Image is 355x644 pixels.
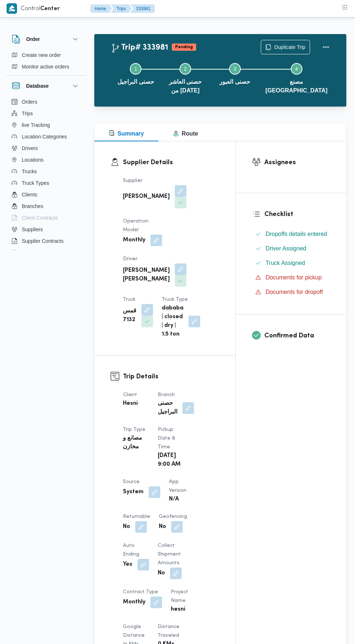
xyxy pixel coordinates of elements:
span: Locations [22,155,44,164]
button: Truck Types [9,177,83,189]
b: Center [40,6,60,12]
b: حصنى البراجيل [158,399,177,417]
span: Suppliers [22,225,43,234]
span: Clients [22,190,37,199]
span: Summary [109,130,144,137]
button: Client Contracts [9,212,83,224]
span: Driver [123,257,137,261]
span: مصنع [GEOGRAPHIC_DATA] [265,78,327,95]
span: 4 [295,66,298,72]
span: Client Contracts [22,213,58,222]
b: dababa | closed | dry | 1.5 ton [162,304,183,339]
span: Truck [123,297,136,302]
button: Drivers [9,142,83,154]
span: Truck Type [162,297,188,302]
button: مصنع [GEOGRAPHIC_DATA] [260,54,333,101]
h3: Supplier Details [123,158,219,167]
button: Trucks [9,166,83,177]
button: Suppliers [9,224,83,235]
span: Supplier [123,178,143,183]
b: hesni [171,605,185,614]
span: Operation Model [123,219,148,232]
button: Devices [9,247,83,258]
span: Geofencing [159,514,187,519]
span: Trucks [22,167,37,176]
span: Returnable [123,514,150,519]
span: 1 [134,66,137,72]
button: Duplicate Trip [261,40,310,54]
span: Client [123,392,137,397]
b: مصانع و مخازن [123,434,148,452]
b: قمس 7132 [123,307,136,324]
b: No [159,523,166,531]
span: Devices [22,248,40,257]
h3: Assignees [264,158,330,167]
b: Pending [175,45,193,49]
button: Dropoffs details entered [252,228,330,240]
span: Driver Assigned [265,245,306,252]
button: Branches [9,200,83,212]
button: Create new order [9,49,83,61]
button: Driver Assigned [252,243,330,254]
button: Order [12,35,80,43]
button: Documents for dropoff [252,286,330,298]
span: Truck Assigned [265,259,305,267]
span: Location Categories [22,132,67,141]
span: Source [123,479,140,484]
span: حصنى العبور [219,78,250,86]
span: Documents for pickup [265,273,322,282]
button: Database [12,82,80,90]
span: Duplicate Trip [274,43,305,51]
h2: Trip# 333981 [111,43,168,53]
span: 3 [234,66,236,72]
b: [PERSON_NAME] [PERSON_NAME] [123,266,170,284]
span: live Tracking [22,121,50,129]
button: Monitor active orders [9,61,83,72]
span: Documents for dropoff [265,289,323,295]
button: 333981 [130,4,155,13]
span: Branches [22,202,43,211]
button: Truck Assigned [252,257,330,269]
button: Orders [9,96,83,108]
button: حصنى البراجيل [111,54,161,92]
b: No [123,523,130,531]
button: live Tracking [9,119,83,131]
span: Truck Assigned [265,260,305,266]
span: Auto Ending [123,543,139,557]
h3: Checklist [264,209,330,219]
h3: Order [26,35,40,43]
b: Yes [123,560,132,569]
div: Database [6,96,86,253]
span: Documents for dropoff [265,288,323,296]
span: Dropoffs details entered [265,231,327,237]
b: No [158,569,165,578]
span: App Version [169,479,186,493]
button: Trips [111,4,132,13]
span: Distance Traveled [158,624,179,638]
button: Trips [9,108,83,119]
span: 2 [184,66,187,72]
span: Trips [22,109,33,118]
span: حصنى البراجيل [117,78,154,86]
button: حصنى العاشر من [DATE] [161,54,210,101]
span: Create new order [22,51,61,59]
span: Dropoffs details entered [265,230,327,238]
span: Collect Shipment Amounts [158,543,181,565]
button: Location Categories [9,131,83,142]
b: Monthly [123,236,145,245]
button: Clients [9,189,83,200]
div: Order [6,49,86,75]
span: Truck Types [22,179,49,187]
span: Contract Type [123,590,158,594]
b: System [123,488,144,496]
span: Pickup date & time [158,427,175,449]
b: Hesni [123,399,138,408]
button: Documents for pickup [252,272,330,283]
span: Monitor active orders [22,62,69,71]
span: Supplier Contracts [22,237,63,245]
b: [PERSON_NAME] [123,192,170,201]
b: N/A [169,495,179,504]
button: Home [90,4,112,13]
span: Documents for pickup [265,274,322,281]
button: حصنى العبور [210,54,260,92]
